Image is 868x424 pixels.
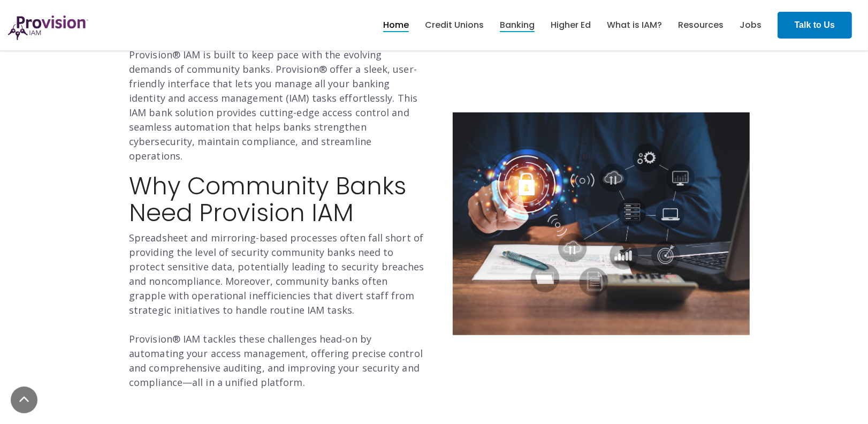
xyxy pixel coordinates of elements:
p: Spreadsheet and mirroring-based processes often fall short of providing the level of security com... [129,231,426,390]
a: Resources [678,16,724,34]
a: What is IAM? [607,16,662,34]
a: Higher Ed [551,16,591,34]
h2: Why Community Banks Need Provision IAM [129,173,426,226]
p: Provision® IAM is built to keep pace with the evolving demands of community banks. Provision® off... [129,48,426,163]
a: Home [383,16,409,34]
img: AdobeStock_487258763-1 [453,112,750,335]
img: ProvisionIAM-Logo-Purple [8,16,88,40]
strong: Talk to Us [795,20,835,29]
a: Jobs [740,16,762,34]
nav: menu [375,8,770,42]
a: Banking [500,16,535,34]
a: Talk to Us [778,12,852,39]
a: Credit Unions [425,16,484,34]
